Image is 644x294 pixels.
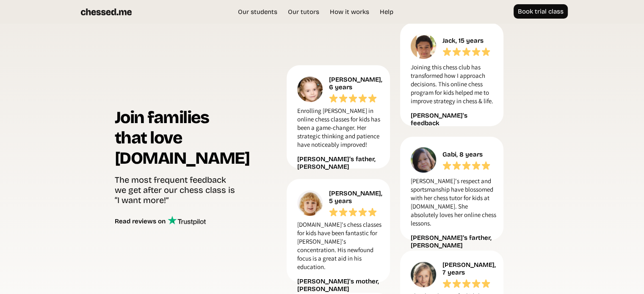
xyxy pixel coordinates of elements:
a: Book trial class [514,4,568,19]
a: Our students [234,8,282,16]
a: How it works [326,8,373,16]
div: [PERSON_NAME]’s father, [PERSON_NAME] [297,155,383,170]
p: Enrolling [PERSON_NAME] in online chess classes for kids has been a game-changer. Her strategic t... [297,107,383,153]
div: [PERSON_NAME]’s farther, [PERSON_NAME] [411,234,496,249]
div: [PERSON_NAME], 6 years [329,76,384,91]
p: Joining this chess club has transformed how I approach decisions. This online chess program for k... [411,63,496,110]
a: Our tutors [284,8,323,16]
div: Jack, 15 years [442,37,486,44]
a: Read reviews on [115,216,206,225]
h1: Join families that love [DOMAIN_NAME] [115,107,238,175]
div: [PERSON_NAME]'s mother, [PERSON_NAME] [297,278,383,293]
div: The most frequent feedback we get after our chess class is “I want more!” [115,175,238,207]
p: [PERSON_NAME]'s respect and sportsmanship have blossomed with her chess tutor for kids at [DOMAIN... [411,177,496,232]
a: Help [376,8,398,16]
div: Read reviews on [115,217,168,225]
div: Gabi, 8 years [442,151,485,158]
div: [PERSON_NAME], 7 years [442,261,498,276]
div: [PERSON_NAME], 5 years [329,190,384,205]
div: [PERSON_NAME]'s feedback [411,112,496,127]
p: [DOMAIN_NAME]'s chess classes for kids have been fantastic for [PERSON_NAME]'s concentration. His... [297,220,383,275]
